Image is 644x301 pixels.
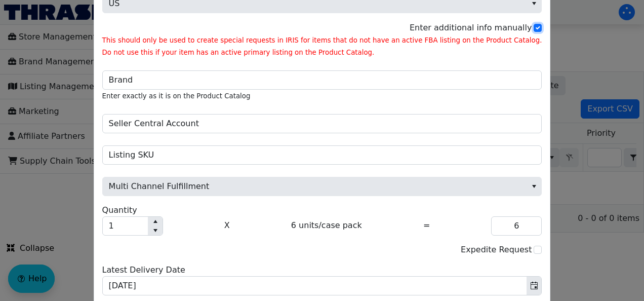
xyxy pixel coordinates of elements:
div: = [423,204,430,236]
div: Please choose one of the options. [102,165,542,196]
label: Expedite Request [461,245,532,254]
button: Toggle calendar [527,277,541,295]
div: 6 units/case pack [291,204,362,236]
button: Increase value [148,217,163,226]
label: Enter additional info manually [410,23,532,32]
label: Latest Delivery Date [102,264,185,276]
button: select [527,177,541,196]
button: Decrease value [148,226,163,235]
small: Enter exactly as it is on the Product Catalog [102,92,251,100]
div: X [224,204,230,236]
small: This should only be used to create special requests in IRIS for items that do not have an active ... [102,36,542,56]
div: Quantity must be greater than 0. [102,204,542,236]
label: Quantity [102,204,137,216]
span: Multi Channel Fulfillment [102,177,542,196]
div: Please set the arrival date. [102,264,542,295]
